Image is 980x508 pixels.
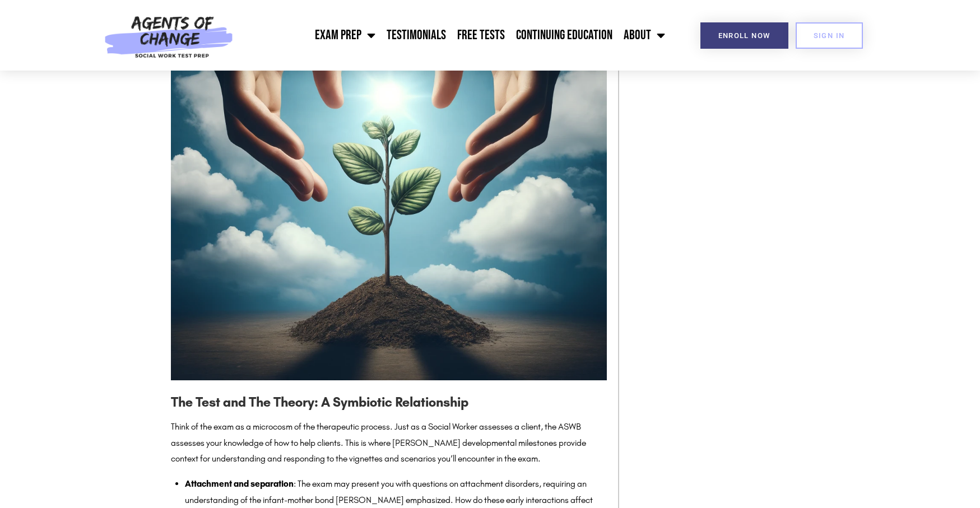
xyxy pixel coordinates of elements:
span: Enroll Now [718,32,770,39]
a: SIGN IN [796,22,863,49]
p: Think of the exam as a microcosm of the therapeutic process. Just as a Social Worker assesses a c... [171,419,607,467]
a: Enroll Now [700,22,788,49]
a: Free Tests [452,21,510,49]
h3: The Test and The Theory: A Symbiotic Relationship [171,392,607,413]
a: Continuing Education [510,21,618,49]
a: About [618,21,671,49]
span: SIGN IN [814,32,845,39]
nav: Menu [239,21,671,49]
a: Exam Prep [309,21,381,49]
strong: Attachment and separation [185,478,294,489]
a: Testimonials [381,21,452,49]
